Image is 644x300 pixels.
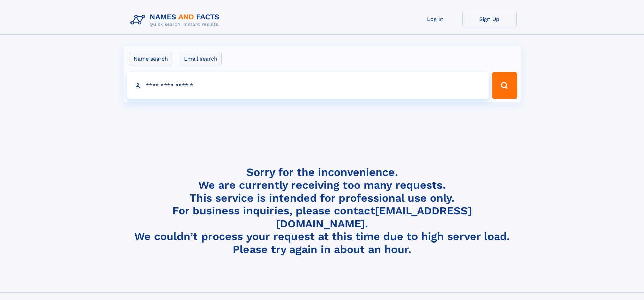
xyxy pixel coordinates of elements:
[492,72,517,99] button: Search Button
[128,166,517,256] h4: Sorry for the inconvenience. We are currently receiving too many requests. This service is intend...
[129,52,172,66] label: Name search
[276,204,472,230] a: [EMAIL_ADDRESS][DOMAIN_NAME]
[128,11,225,29] img: Logo Names and Facts
[462,11,517,27] a: Sign Up
[127,72,489,99] input: search input
[180,52,222,66] label: Email search
[408,11,462,27] a: Log In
